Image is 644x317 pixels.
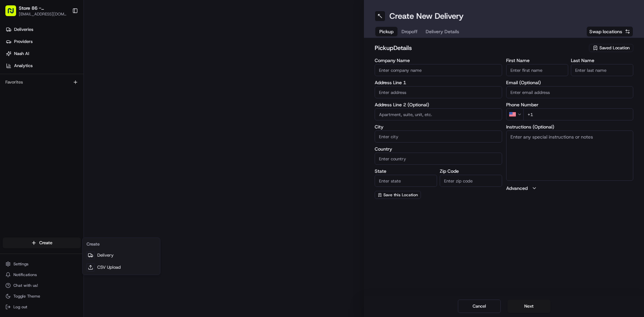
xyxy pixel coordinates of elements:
input: Enter city [375,130,502,143]
span: Create [39,240,52,246]
a: 💻API Documentation [54,147,110,159]
div: Past conversations [7,87,45,93]
span: Dropoff [401,28,418,35]
span: [EMAIL_ADDRESS][DOMAIN_NAME] [19,11,68,17]
label: Advanced [506,185,528,192]
span: Knowledge Base [13,150,51,157]
input: Enter email address [506,86,634,98]
img: Nash [7,7,20,20]
p: Welcome 👋 [7,27,122,38]
a: Delivery [84,249,159,261]
span: Chat with us! [13,283,38,288]
div: We're available if you need us! [30,71,92,76]
span: Saved Location [599,45,630,51]
div: Create [84,239,159,249]
input: Enter state [375,175,437,187]
span: Toggle Theme [13,294,40,299]
input: Enter address [375,86,502,98]
span: Providers [14,39,33,45]
input: Enter first name [506,64,569,76]
span: Analytics [14,63,33,69]
button: Next [507,300,550,313]
label: First Name [506,58,569,63]
label: Address Line 1 [375,80,502,85]
img: Regen Pajulas [7,116,17,126]
span: Deliveries [14,27,33,33]
a: CSV Upload [84,261,159,273]
img: 1736555255976-a54dd68f-1ca7-489b-9aae-adbdc363a1c4 [13,122,19,128]
span: Pylon [67,166,81,171]
label: State [375,169,437,173]
h2: pickup Details [375,43,585,53]
span: [DATE] [22,104,36,109]
label: Country [375,147,502,151]
input: Enter country [375,153,502,165]
label: Instructions (Optional) [506,124,634,129]
input: Enter zip code [440,175,502,187]
label: Company Name [375,58,502,63]
input: Enter phone number [523,108,634,120]
h1: Create New Delivery [389,11,464,21]
div: Favorites [3,77,81,88]
span: Settings [13,261,29,267]
input: Apartment, suite, unit, etc. [375,108,502,120]
input: Enter company name [375,64,502,76]
span: Nash AI [14,51,29,57]
button: Start new chat [114,66,122,74]
a: Powered byPylon [47,166,81,171]
button: Cancel [458,300,501,313]
div: Start new chat [30,64,110,71]
img: 1755196953914-cd9d9cba-b7f7-46ee-b6f5-75ff69acacf5 [14,64,26,76]
label: Last Name [571,58,633,63]
span: Save this Location [383,192,418,198]
img: 1736555255976-a54dd68f-1ca7-489b-9aae-adbdc363a1c4 [7,64,19,76]
div: 📗 [7,151,12,156]
input: Enter last name [571,64,633,76]
label: Zip Code [440,169,502,173]
label: Address Line 2 (Optional) [375,102,502,107]
span: [DATE] [54,122,68,127]
span: • [50,122,53,127]
span: API Documentation [63,150,108,157]
span: Log out [13,304,27,310]
span: Pickup [379,28,393,35]
span: Regen Pajulas [21,122,49,127]
label: Email (Optional) [506,80,634,85]
div: 💻 [57,151,62,156]
span: Delivery Details [426,28,459,35]
span: Notifications [13,272,37,277]
input: Clear [17,43,111,50]
a: 📗Knowledge Base [4,147,54,159]
span: Store 86 - [GEOGRAPHIC_DATA] ([GEOGRAPHIC_DATA]) (Just Salad) [19,5,68,11]
span: Swap locations [589,28,622,35]
label: City [375,124,502,129]
button: See all [104,86,122,94]
label: Phone Number [506,102,634,107]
